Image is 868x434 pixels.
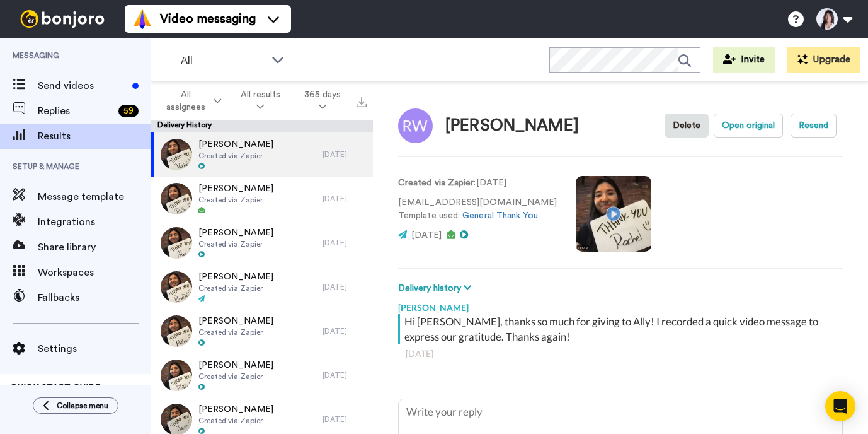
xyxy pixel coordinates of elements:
img: 1b5342cf-c766-4bae-9500-e3b5dd773272-thumb.jpg [161,139,192,170]
span: Created via Zapier [198,239,273,249]
button: Collapse menu [33,397,118,414]
span: QUICK START GUIDE [10,384,101,392]
button: Invite [713,47,775,73]
span: Created via Zapier [198,151,273,161]
div: 59 [118,105,139,117]
button: Open original [714,114,783,138]
span: All [181,53,265,68]
div: [DATE] [406,348,835,360]
a: [PERSON_NAME]Created via Zapier[DATE] [151,265,373,309]
span: [PERSON_NAME] [198,403,273,416]
span: Created via Zapier [198,372,273,382]
a: [PERSON_NAME]Created via Zapier[DATE] [151,309,373,353]
img: 79bf9b58-3c29-4334-a795-0511ed3b30cf-thumb.jpg [161,183,192,214]
button: All results [229,83,292,119]
div: Open Intercom Messenger [825,391,855,421]
span: Created via Zapier [198,195,273,205]
span: Replies [38,103,113,119]
button: Upgrade [787,47,860,73]
span: Collapse menu [57,401,108,411]
span: Results [38,129,151,144]
div: Delivery History [151,120,373,132]
div: [DATE] [323,238,367,248]
span: Created via Zapier [198,416,273,426]
img: vm-color.svg [132,9,152,29]
p: : [DATE] [398,177,557,190]
img: bj-logo-header-white.svg [15,10,110,28]
button: Delivery history [398,281,475,295]
div: [PERSON_NAME] [445,117,579,135]
span: [PERSON_NAME] [198,182,273,195]
img: export.svg [357,97,367,107]
div: [DATE] [323,150,367,160]
img: 338279dc-4bf5-450f-ae6c-1c8df93c4d96-thumb.jpg [161,271,192,303]
div: [DATE] [323,194,367,204]
span: Created via Zapier [198,327,273,337]
button: Export all results that match these filters now. [353,91,370,110]
img: Image of Rachel White [398,108,433,143]
button: All assignees [154,83,229,119]
img: 8e7e450f-97c5-40d2-8d4a-4ceb41a9715b-thumb.jpg [161,227,192,259]
span: [PERSON_NAME] [198,138,273,151]
span: Fallbacks [38,290,151,305]
button: 365 days [292,83,353,119]
span: Share library [38,240,151,255]
div: [DATE] [323,326,367,336]
span: Video messaging [160,10,256,28]
p: [EMAIL_ADDRESS][DOMAIN_NAME] Template used: [398,196,557,223]
div: [DATE] [323,282,367,292]
div: [DATE] [323,414,367,425]
a: [PERSON_NAME]Created via Zapier[DATE] [151,353,373,397]
span: All assignees [161,88,211,114]
span: [PERSON_NAME] [198,226,273,239]
div: [PERSON_NAME] [398,295,843,314]
span: Send videos [38,78,127,93]
button: Resend [791,114,837,138]
span: [PERSON_NAME] [198,271,273,283]
span: [PERSON_NAME] [198,315,273,327]
a: [PERSON_NAME]Created via Zapier[DATE] [151,132,373,177]
strong: Created via Zapier [398,179,474,187]
img: c414bffc-cc6f-4eef-ae24-18046480bced-thumb.jpg [161,315,192,347]
a: [PERSON_NAME]Created via Zapier[DATE] [151,221,373,265]
img: d0e9fea9-2d2a-46f9-b28b-2fe42cba9350-thumb.jpg [161,360,192,391]
span: [PERSON_NAME] [198,359,273,372]
a: General Thank You [462,211,538,220]
div: Hi [PERSON_NAME], thanks so much for giving to Ally! I recorded a quick video message to express ... [404,314,840,344]
span: Created via Zapier [198,283,273,293]
span: Settings [38,341,151,356]
span: Workspaces [38,265,151,280]
div: [DATE] [323,370,367,380]
span: Message template [38,189,151,204]
a: [PERSON_NAME]Created via Zapier[DATE] [151,177,373,221]
span: [DATE] [411,231,442,240]
span: Integrations [38,214,151,230]
button: Delete [665,114,709,138]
